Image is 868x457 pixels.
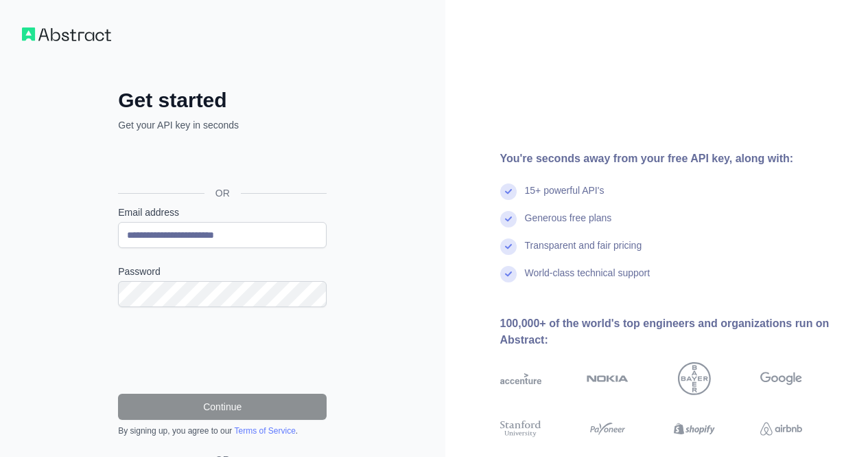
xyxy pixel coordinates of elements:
img: check mark [500,238,517,255]
iframe: Sign in with Google Button [111,147,331,177]
img: stanford university [500,419,542,439]
label: Password [118,265,327,278]
img: google [760,362,802,395]
img: Workflow [22,27,111,41]
div: 15+ powerful API's [525,183,605,211]
label: Email address [118,205,327,219]
img: payoneer [587,419,629,439]
img: airbnb [760,419,802,439]
div: World-class technical support [525,266,650,293]
span: OR [204,186,241,200]
button: Continue [118,394,327,420]
p: Get your API key in seconds [118,118,327,132]
img: shopify [674,419,716,439]
div: You're seconds away from your free API key, along with: [500,151,847,167]
h2: Get started [118,88,327,113]
div: 100,000+ of the world's top engineers and organizations run on Abstract: [500,315,847,348]
img: check mark [500,211,517,227]
img: bayer [678,362,711,395]
img: check mark [500,266,517,282]
img: nokia [587,362,629,395]
img: check mark [500,183,517,200]
a: Terms of Service [234,426,295,436]
div: Transparent and fair pricing [525,238,642,266]
div: By signing up, you agree to our . [118,425,327,436]
img: accenture [500,362,542,395]
iframe: reCAPTCHA [118,324,327,377]
div: Generous free plans [525,211,612,238]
